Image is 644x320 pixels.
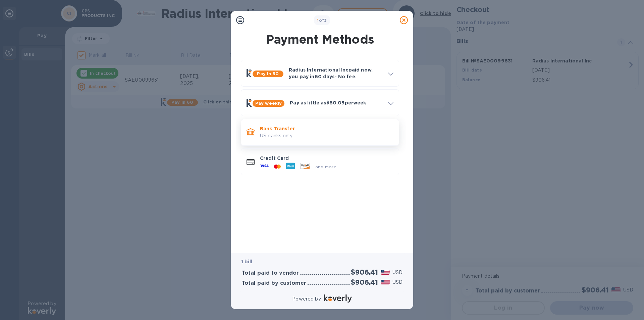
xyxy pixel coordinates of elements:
[351,268,378,276] h2: $906.41
[239,32,400,46] h1: Payment Methods
[241,280,306,286] h3: Total paid by customer
[255,101,282,106] b: Pay weekly
[392,279,402,286] p: USD
[260,125,393,132] p: Bank Transfer
[317,18,319,23] span: 1
[351,278,378,286] h2: $906.41
[257,71,279,76] b: Pay in 60
[324,294,352,303] img: Logo
[317,18,327,23] b: of 3
[381,280,390,284] img: USD
[289,66,383,80] p: Radius International Inc paid now, you pay in 60 days - No fee.
[381,270,390,275] img: USD
[392,269,402,276] p: USD
[260,155,393,162] p: Credit Card
[292,295,321,303] p: Powered by
[241,270,299,276] h3: Total paid to vendor
[260,132,393,139] p: US banks only.
[290,99,383,106] p: Pay as little as $80.05 per week
[241,259,252,264] b: 1 bill
[315,164,340,169] span: and more...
